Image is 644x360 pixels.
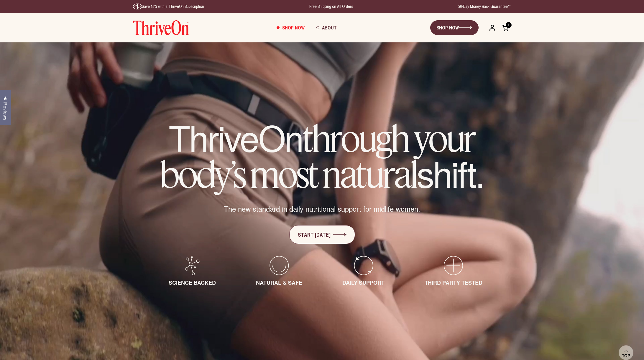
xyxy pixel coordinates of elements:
a: SHOP NOW [430,20,479,35]
p: 30-Day Money Back Guarantee** [458,4,511,9]
span: The new standard in daily nutritional support for midlife women. [224,204,420,214]
a: Shop Now [271,20,310,36]
em: through your body’s most natural [160,116,475,197]
span: DAILY SUPPORT [342,279,385,286]
p: Free Shipping on All Orders [309,4,353,9]
a: About [310,20,343,36]
span: SCIENCE BACKED [169,279,216,286]
span: NATURAL & SAFE [256,279,302,286]
a: START [DATE] [289,225,355,244]
p: Save 15% with a ThriveOn Subscription [133,4,204,9]
span: Shop Now [282,24,305,31]
span: About [322,24,337,31]
span: THIRD PARTY TESTED [425,279,482,286]
span: Reviews [1,102,9,120]
h1: ThriveOn shift. [145,120,499,192]
span: Top [622,353,630,359]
